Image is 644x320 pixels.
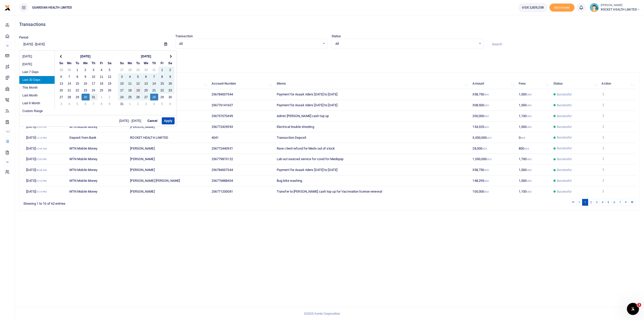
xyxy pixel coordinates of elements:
span: 28,000 [472,147,487,150]
td: 28 [65,94,73,100]
span: Payment for Assak riders [DATE] to [DATE] [277,103,337,107]
td: 29 [158,94,166,100]
span: Successful [557,92,572,97]
span: 256784007544 [212,92,233,96]
span: UGX 2,829,258 [522,5,543,10]
label: Period [19,35,28,40]
span: [PERSON_NAME] [130,190,154,193]
small: 05:09 PM [36,126,47,128]
span: 100,000 [472,190,489,193]
td: 29 [134,66,142,73]
span: 148,295 [472,179,489,183]
li: M [4,158,11,166]
td: 2 [82,66,90,73]
small: UGX [484,115,489,118]
td: 1 [126,100,134,107]
button: Cancel [145,117,159,124]
td: 13 [142,80,150,87]
li: Ac [4,127,11,136]
td: 25 [98,87,106,94]
div: Showing 1 to 10 of 62 entries [23,198,276,206]
li: Toup your wallet [549,4,575,12]
td: 26 [106,87,114,94]
a: 6 [611,199,617,206]
span: 1,500 [519,168,532,172]
td: 5 [158,100,166,107]
td: 30 [142,66,150,73]
li: Last 7 Days [19,68,55,76]
td: 7 [90,100,98,107]
td: 2 [134,100,142,107]
th: Action: activate to sort column ascending [599,78,636,89]
small: UGX [484,93,489,96]
li: This Month [19,84,55,92]
span: Successful [557,157,572,161]
th: Fr [158,60,166,66]
td: 16 [166,80,174,87]
td: 21 [150,87,158,94]
td: 9 [82,73,90,80]
small: UGX [527,104,532,107]
span: Payment for Asaak riders [DATE] to [DATE] [277,168,337,172]
td: 12 [134,80,142,87]
td: 6 [57,73,65,80]
span: All [179,41,320,46]
label: Transaction [175,34,193,39]
span: Rave client refund for Meds out of stock [277,147,335,150]
small: [PERSON_NAME] [601,3,640,8]
small: UGX [527,126,532,128]
span: Successful [557,114,572,118]
td: 6 [142,73,150,80]
span: 1,500 [519,179,532,183]
td: 19 [134,87,142,94]
td: 2 [106,94,114,100]
td: 26 [134,94,142,100]
td: 6 [82,100,90,107]
span: Deposit from Bank [69,136,97,139]
th: We [82,60,90,66]
th: Sa [166,60,174,66]
span: 4041 [212,136,219,139]
th: Fees: activate to sort column ascending [516,78,551,89]
small: UGX [527,190,532,193]
td: 4 [126,73,134,80]
span: 1,500 [519,103,532,107]
td: 1 [158,66,166,73]
small: 08:38 AM [36,169,47,171]
td: 17 [90,80,98,87]
span: 1,050,000 [472,157,491,161]
th: Amount: activate to sort column ascending [470,78,516,89]
a: 4 [599,199,606,206]
span: 800 [519,147,529,150]
td: 12 [106,73,114,80]
td: 22 [73,87,82,94]
td: 31 [150,66,158,73]
td: 20 [57,87,65,94]
span: All [335,41,476,46]
span: 308,500 [472,103,489,107]
td: 29 [73,94,82,100]
td: 30 [82,94,90,100]
small: 10:44 AM [36,147,47,150]
small: 05:19 PM [36,180,47,182]
li: [DATE] [19,53,55,60]
small: UGX [524,147,529,150]
td: 5 [73,100,82,107]
td: 11 [126,80,134,87]
span: Transfer to [PERSON_NAME] cash top up for Vacinnation license renewal [277,190,382,193]
span: [DATE] [26,168,47,172]
span: 3 [637,303,641,307]
input: select period [19,40,160,49]
small: 05:14 PM [36,190,47,193]
th: Th [90,60,98,66]
th: [DATE] [126,53,166,60]
span: 1,500 [519,92,532,96]
td: 9 [106,100,114,107]
a: 1 [582,199,588,206]
span: [DATE] [26,136,47,139]
td: 2 [166,66,174,73]
td: 22 [158,87,166,94]
th: Th [150,60,158,66]
li: Last Month [19,92,55,99]
span: ROCKET HEALTH LIMITED [601,7,640,12]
